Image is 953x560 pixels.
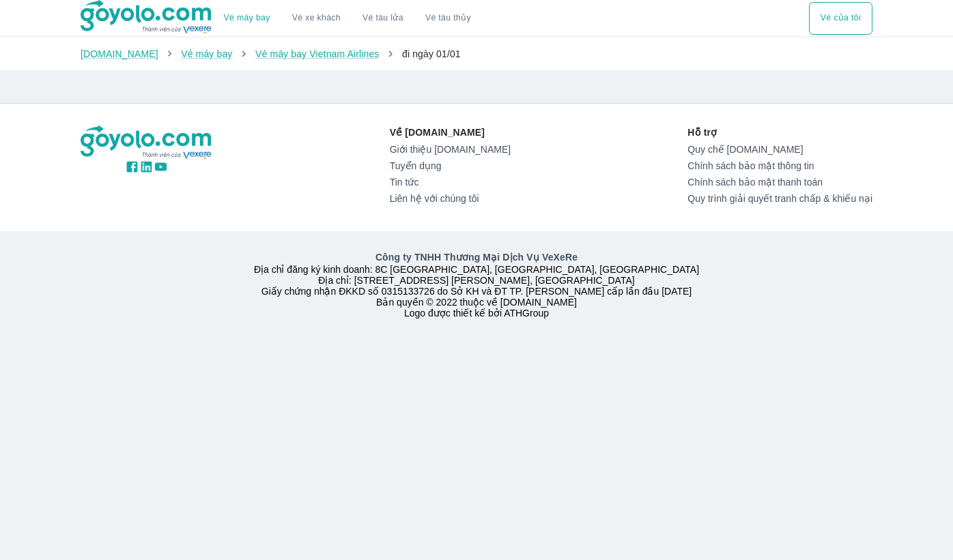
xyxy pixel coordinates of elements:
a: Giới thiệu [DOMAIN_NAME] [390,144,511,155]
a: Tin tức [390,177,511,188]
div: choose transportation mode [213,2,482,35]
a: Tuyển dụng [390,160,511,171]
a: Vé máy bay Vietnam Airlines [255,48,380,59]
img: logo [81,126,213,160]
nav: breadcrumb [81,47,872,61]
a: [DOMAIN_NAME] [81,48,158,59]
button: Vé tàu thủy [414,2,482,35]
p: Về [DOMAIN_NAME] [390,126,511,139]
button: Vé của tôi [809,2,872,35]
a: Chính sách bảo mật thanh toán [687,177,872,188]
a: Liên hệ với chúng tôi [390,193,511,204]
a: Quy chế [DOMAIN_NAME] [687,144,872,155]
a: Vé xe khách [292,13,341,23]
a: Vé máy bay [181,48,232,59]
span: đi ngày 01/01 [402,48,461,59]
a: Vé máy bay [224,13,270,23]
div: Địa chỉ đăng ký kinh doanh: 8C [GEOGRAPHIC_DATA], [GEOGRAPHIC_DATA], [GEOGRAPHIC_DATA] Địa chỉ: [... [72,250,881,319]
a: Quy trình giải quyết tranh chấp & khiếu nại [687,193,872,204]
a: Chính sách bảo mật thông tin [687,160,872,171]
p: Công ty TNHH Thương Mại Dịch Vụ VeXeRe [83,250,870,264]
a: Vé tàu lửa [352,2,414,35]
div: choose transportation mode [809,2,872,35]
p: Hỗ trợ [687,126,872,139]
